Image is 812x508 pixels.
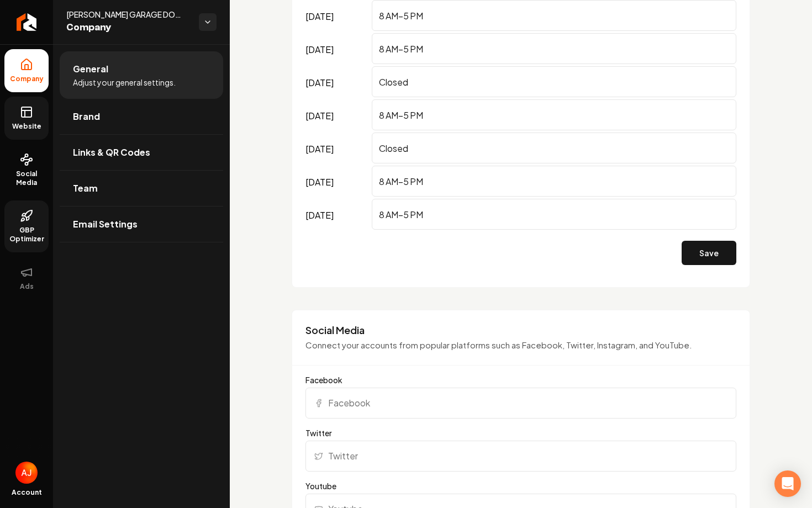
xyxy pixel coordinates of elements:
[60,135,223,170] a: Links & QR Codes
[372,166,736,197] input: Enter hours
[305,33,367,66] label: [DATE]
[60,99,223,134] a: Brand
[4,144,49,196] a: Social Media
[372,133,736,163] input: Enter hours
[305,199,367,232] label: [DATE]
[73,182,98,195] span: Team
[73,218,138,231] span: Email Settings
[305,99,367,133] label: [DATE]
[15,462,38,484] img: Austin Jellison
[73,110,100,123] span: Brand
[305,441,736,472] input: Twitter
[4,200,49,252] a: GBP Optimizer
[305,66,367,99] label: [DATE]
[6,75,48,83] span: Company
[372,33,736,64] input: Enter hours
[12,488,42,497] span: Account
[60,171,223,206] a: Team
[73,77,176,88] span: Adjust your general settings.
[305,427,736,438] label: Twitter
[4,257,49,300] button: Ads
[66,9,190,20] span: [PERSON_NAME] GARAGE DOOR
[372,199,736,230] input: Enter hours
[774,470,801,497] div: Open Intercom Messenger
[305,480,736,491] label: Youtube
[305,374,736,385] label: Facebook
[66,20,190,35] span: Company
[8,122,46,131] span: Website
[305,339,736,352] p: Connect your accounts from popular platforms such as Facebook, Twitter, Instagram, and YouTube.
[305,388,736,419] input: Facebook
[73,62,108,76] span: General
[15,462,38,484] button: Open user button
[4,226,49,244] span: GBP Optimizer
[4,97,49,140] a: Website
[682,241,736,265] button: Save
[372,66,736,97] input: Enter hours
[372,99,736,130] input: Enter hours
[305,324,736,337] h3: Social Media
[305,166,367,199] label: [DATE]
[15,282,38,291] span: Ads
[17,13,37,31] img: Rebolt Logo
[73,146,150,159] span: Links & QR Codes
[4,170,49,187] span: Social Media
[305,133,367,166] label: [DATE]
[60,207,223,242] a: Email Settings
